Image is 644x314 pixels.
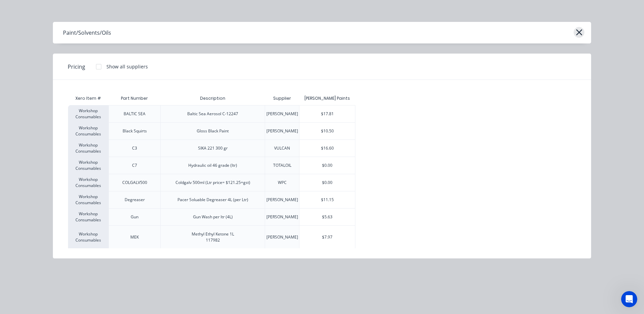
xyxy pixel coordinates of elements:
div: [PERSON_NAME] Paints [304,95,350,101]
div: Description [195,90,231,107]
div: Gloss Black Paint [197,128,229,134]
div: C7 [132,162,137,168]
div: Black Squirts [123,128,147,134]
div: C3 [132,145,137,151]
div: MEK [130,234,139,240]
div: Gun [131,214,138,220]
iframe: Intercom live chat [621,291,637,307]
div: Workshop Consumables [68,174,108,191]
div: Workshop Consumables [68,157,108,174]
div: Degreaser [125,197,145,203]
div: [PERSON_NAME] [266,111,298,117]
div: [PERSON_NAME] [266,234,298,240]
div: Show all suppliers [106,63,148,70]
div: $10.50 [299,123,355,139]
div: SIKA 221 300 gr [198,145,228,151]
div: COLGALV500 [122,180,147,186]
div: $11.15 [299,191,355,208]
div: [PERSON_NAME] [266,214,298,220]
div: Workshop Consumables [68,122,108,139]
div: Workshop Consumables [68,191,108,208]
div: VULCAN [274,145,290,151]
div: Baltic Sea Aerosol C-12247 [187,111,238,117]
div: Hydraulic oil 46 grade (ltr) [188,162,237,168]
div: $16.60 [299,140,355,157]
div: BALTIC SEA [124,111,146,117]
div: $17.81 [299,105,355,122]
span: Pricing [68,63,85,71]
div: Pacer Soluable Degreaser 4L (per Ltr) [178,197,248,203]
div: Coldgalv 500ml (Ltr price= $121.25+gst) [175,180,250,186]
div: $0.00 [299,174,355,191]
div: $5.63 [299,209,355,225]
div: WPC [278,180,287,186]
div: Workshop Consumables [68,139,108,157]
div: TOTALOIL [273,162,291,168]
div: Workshop Consumables [68,208,108,225]
div: Paint/Solvents/Oils [63,29,111,37]
div: Xero Item # [68,92,108,105]
div: Gun Wash per ltr (4L) [193,214,233,220]
div: [PERSON_NAME] [266,197,298,203]
div: $7.97 [299,226,355,249]
div: [PERSON_NAME] [266,128,298,134]
div: Methyl Ethyl Ketone 1L 117982 [192,231,234,243]
div: Part Number [116,90,153,107]
div: Supplier [268,90,296,107]
div: Workshop Consumables [68,105,108,122]
div: $0.00 [299,157,355,174]
div: Workshop Consumables [68,225,108,249]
